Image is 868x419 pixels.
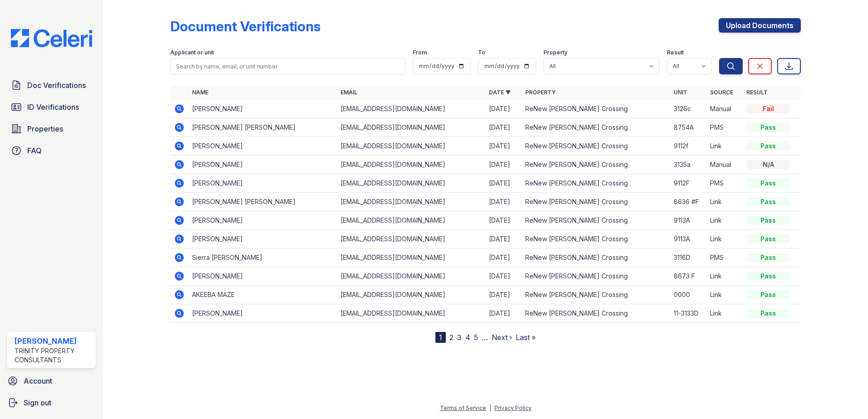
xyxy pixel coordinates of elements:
[465,333,470,342] a: 4
[746,272,790,281] div: Pass
[485,156,522,174] td: [DATE]
[337,118,485,137] td: [EMAIL_ADDRESS][DOMAIN_NAME]
[706,267,743,286] td: Link
[449,333,454,342] a: 2
[489,404,491,411] div: |
[706,286,743,304] td: Link
[485,286,522,304] td: [DATE]
[337,304,485,323] td: [EMAIL_ADDRESS][DOMAIN_NAME]
[337,137,485,156] td: [EMAIL_ADDRESS][DOMAIN_NAME]
[746,160,790,169] div: N/A
[485,211,522,230] td: [DATE]
[485,118,522,137] td: [DATE]
[670,193,706,211] td: 8636 #F
[746,104,790,113] div: Fail
[340,89,357,96] a: Email
[337,248,485,267] td: [EMAIL_ADDRESS][DOMAIN_NAME]
[435,332,446,343] div: 1
[746,309,790,318] div: Pass
[188,118,337,137] td: [PERSON_NAME] [PERSON_NAME]
[746,89,768,96] a: Result
[706,304,743,323] td: Link
[706,100,743,118] td: Manual
[188,230,337,248] td: [PERSON_NAME]
[7,76,96,94] a: Doc Verifications
[27,145,42,156] span: FAQ
[746,290,790,299] div: Pass
[670,156,706,174] td: 3135a
[670,137,706,156] td: 9112f
[706,174,743,193] td: PMS
[710,89,733,96] a: Source
[485,230,522,248] td: [DATE]
[485,100,522,118] td: [DATE]
[188,211,337,230] td: [PERSON_NAME]
[188,267,337,286] td: [PERSON_NAME]
[670,304,706,323] td: 11-3133D
[4,394,99,412] a: Sign out
[670,174,706,193] td: 9112F
[485,267,522,286] td: [DATE]
[706,156,743,174] td: Manual
[27,123,63,134] span: Properties
[522,304,670,323] td: ReNew [PERSON_NAME] Crossing
[337,193,485,211] td: [EMAIL_ADDRESS][DOMAIN_NAME]
[474,333,478,342] a: 5
[188,193,337,211] td: [PERSON_NAME] [PERSON_NAME]
[7,120,96,138] a: Properties
[670,118,706,137] td: 8754A
[24,375,52,386] span: Account
[746,179,790,188] div: Pass
[746,216,790,225] div: Pass
[188,286,337,304] td: AKEEBA MAZE
[516,333,536,342] a: Last »
[670,100,706,118] td: 3126c
[188,100,337,118] td: [PERSON_NAME]
[485,137,522,156] td: [DATE]
[337,267,485,286] td: [EMAIL_ADDRESS][DOMAIN_NAME]
[24,397,51,408] span: Sign out
[522,211,670,230] td: ReNew [PERSON_NAME] Crossing
[337,156,485,174] td: [EMAIL_ADDRESS][DOMAIN_NAME]
[706,211,743,230] td: Link
[522,118,670,137] td: ReNew [PERSON_NAME] Crossing
[170,18,321,34] div: Document Verifications
[522,286,670,304] td: ReNew [PERSON_NAME] Crossing
[15,336,92,346] div: [PERSON_NAME]
[670,211,706,230] td: 9113A
[706,248,743,267] td: PMS
[337,230,485,248] td: [EMAIL_ADDRESS][DOMAIN_NAME]
[522,174,670,193] td: ReNew [PERSON_NAME] Crossing
[4,372,99,390] a: Account
[492,333,512,342] a: Next ›
[4,29,99,47] img: CE_Logo_Blue-a8612792a0a2168367f1c8372b55b34899dd931a85d93a1a3d3e32e68fde9ad4.png
[192,89,208,96] a: Name
[478,49,485,56] label: To
[485,304,522,323] td: [DATE]
[337,174,485,193] td: [EMAIL_ADDRESS][DOMAIN_NAME]
[27,80,86,91] span: Doc Verifications
[667,49,684,56] label: Result
[494,404,532,411] a: Privacy Policy
[188,156,337,174] td: [PERSON_NAME]
[670,286,706,304] td: 0000
[337,211,485,230] td: [EMAIL_ADDRESS][DOMAIN_NAME]
[522,137,670,156] td: ReNew [PERSON_NAME] Crossing
[188,248,337,267] td: Sierra [PERSON_NAME]
[7,98,96,116] a: ID Verifications
[413,49,427,56] label: From
[674,89,687,96] a: Unit
[746,253,790,262] div: Pass
[27,102,79,112] span: ID Verifications
[485,174,522,193] td: [DATE]
[188,174,337,193] td: [PERSON_NAME]
[485,193,522,211] td: [DATE]
[522,230,670,248] td: ReNew [PERSON_NAME] Crossing
[482,332,488,343] span: …
[670,230,706,248] td: 9113A
[746,123,790,132] div: Pass
[706,118,743,137] td: PMS
[337,100,485,118] td: [EMAIL_ADDRESS][DOMAIN_NAME]
[170,49,214,56] label: Applicant or unit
